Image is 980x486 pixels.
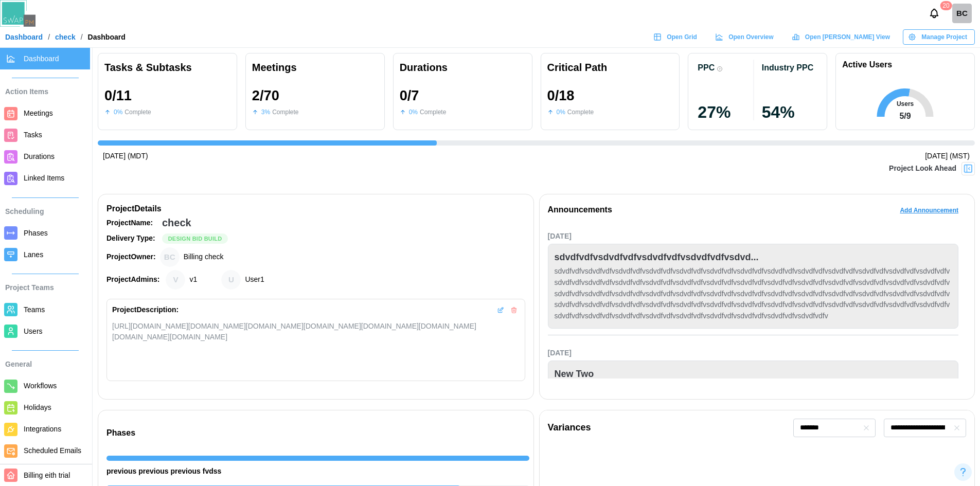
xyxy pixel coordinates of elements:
div: Delivery Type: [106,233,158,244]
div: Phases [106,427,529,440]
div: Project Details [106,203,525,215]
div: [URL][DOMAIN_NAME][DOMAIN_NAME][DOMAIN_NAME][DOMAIN_NAME][DOMAIN_NAME][DOMAIN_NAME][DOMAIN_NAME][... [112,321,520,343]
button: Add Announcement [892,203,966,218]
div: User1 [221,270,241,290]
div: Complete [420,107,446,117]
span: Open [PERSON_NAME] View [805,30,890,44]
div: [DATE] (MDT) [103,151,148,162]
div: 20 [940,1,952,10]
span: Phases [24,229,48,237]
div: Durations [400,60,526,76]
a: Billing check [952,4,972,23]
div: v1 [189,274,197,285]
span: Tasks [24,131,42,139]
div: 0 % [557,107,565,117]
div: Project Name: [106,218,158,229]
div: PPC [698,63,715,73]
div: Industry PPC [762,63,813,73]
a: check [55,33,76,41]
div: 0 % [409,107,418,117]
span: Linked Items [24,174,64,182]
div: sdvdfvdfvsdvdfvdfvsdvdfvdfvsdvdfvdfvsdvd... [555,250,759,265]
div: Complete [567,107,594,117]
div: User1 [245,274,264,285]
div: Project Description: [112,304,179,316]
a: Open [PERSON_NAME] View [787,29,898,45]
div: Project Look Ahead [889,163,956,174]
div: 0 % [114,107,122,117]
div: [DATE] (MST) [925,151,970,162]
span: Scheduled Emails [24,446,81,455]
span: Holidays [24,403,51,411]
div: sdvdfvdfvsdvdfvdfvsdvdfvdfvsdvdfvdfvsdvdfvdfvsdvdfvdfvsdvdfvdfvsdvdfvdfvsdvdfvdfvsdvdfvdfvsdvdfvd... [555,266,952,321]
span: Billing eith trial [24,471,70,479]
span: Lanes [24,250,43,259]
button: Notifications [925,5,943,22]
button: Manage Project [903,29,975,45]
h1: Active Users [842,60,892,70]
span: Manage Project [921,30,967,44]
div: 0 / 11 [104,88,132,103]
a: Open Grid [648,29,705,45]
div: BC [952,4,972,23]
span: Dashboard [24,55,59,63]
div: Billing check [184,251,224,263]
span: Durations [24,152,55,160]
div: previous previous previous fvdss [106,466,529,477]
div: Dashboard [88,33,126,41]
span: Teams [24,305,45,314]
div: [DATE] [548,231,959,242]
div: Announcements [548,204,612,217]
strong: Project Owner: [106,253,156,261]
a: Open Overview [710,29,781,45]
div: Complete [272,107,298,117]
div: Meetings [252,60,378,76]
div: 2 / 70 [252,88,279,103]
div: Tasks & Subtasks [104,60,230,76]
div: 3 % [261,107,270,117]
div: v1 [166,270,185,290]
div: check [162,215,191,231]
div: New Two [555,367,594,382]
span: Workflows [24,382,57,390]
span: Design Bid Build [168,234,222,243]
span: Meetings [24,109,53,117]
span: Integrations [24,425,61,433]
span: Open Overview [728,30,773,44]
div: / [81,33,83,41]
div: 0 / 18 [547,88,575,103]
span: Users [24,327,43,335]
div: Variances [548,421,591,435]
div: [DATE] [548,348,959,359]
span: Open Grid [667,30,697,44]
div: 0 / 7 [400,88,419,103]
strong: Project Admins: [106,275,159,283]
div: 27 % [698,104,753,120]
img: Project Look Ahead Button [963,164,973,174]
span: Add Announcement [900,203,958,218]
div: Billing check [160,247,180,267]
a: Dashboard [5,33,43,41]
div: Complete [124,107,151,117]
div: / [48,33,50,41]
div: 54 % [762,104,817,120]
div: Critical Path [547,60,673,76]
